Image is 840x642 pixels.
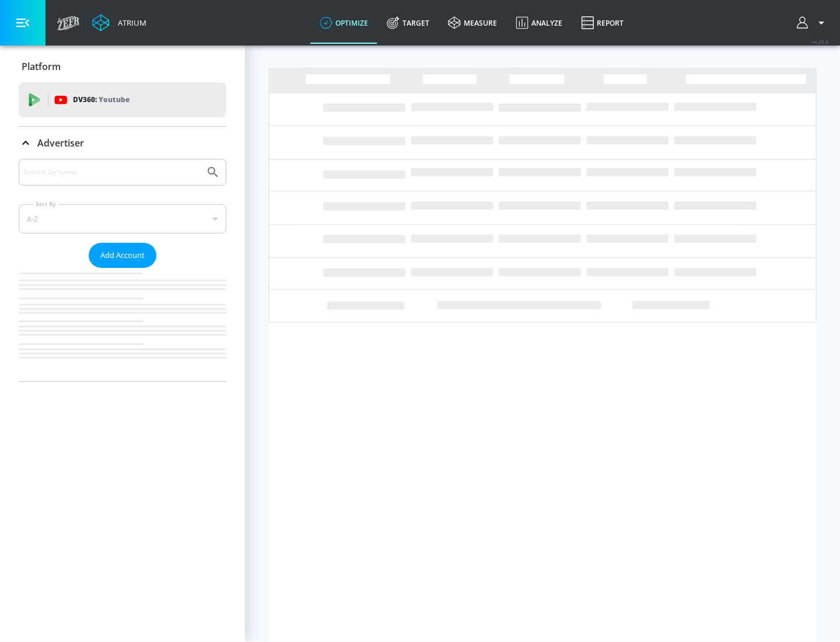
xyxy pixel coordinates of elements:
a: Analyze [506,2,572,44]
div: Atrium [113,18,146,28]
input: Search by name [23,165,200,180]
a: measure [439,2,506,44]
a: Target [377,2,439,44]
label: Sort By [33,200,58,208]
div: Advertiser [19,127,226,159]
div: Platform [19,50,226,83]
div: A-Z [19,204,226,233]
button: Add Account [89,243,156,268]
a: Report [572,2,633,44]
p: Advertiser [37,137,84,149]
nav: list of Advertiser [19,268,226,381]
div: Advertiser [19,159,226,381]
span: v 4.25.4 [812,39,828,45]
p: Youtube [99,93,129,106]
a: optimize [310,2,377,44]
span: Add Account [100,249,145,262]
a: Atrium [92,14,146,32]
p: DV360: [73,93,129,106]
p: Platform [22,60,61,73]
div: DV360: Youtube [19,82,226,117]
